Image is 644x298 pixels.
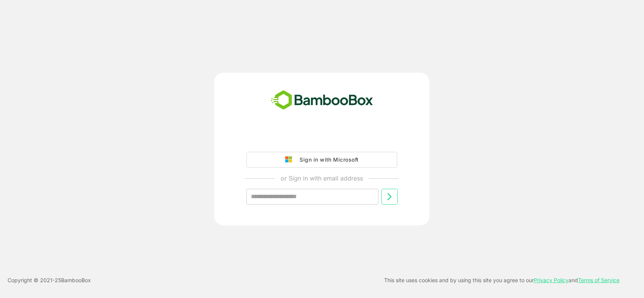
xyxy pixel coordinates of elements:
[8,276,91,285] p: Copyright © 2021- 25 BambooBox
[578,277,619,283] a: Terms of Service
[246,152,397,168] button: Sign in with Microsoft
[267,88,377,113] img: bamboobox
[281,174,363,183] p: or Sign in with email address
[534,277,569,283] a: Privacy Policy
[296,155,358,165] div: Sign in with Microsoft
[285,156,296,163] img: google
[384,276,619,285] p: This site uses cookies and by using this site you agree to our and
